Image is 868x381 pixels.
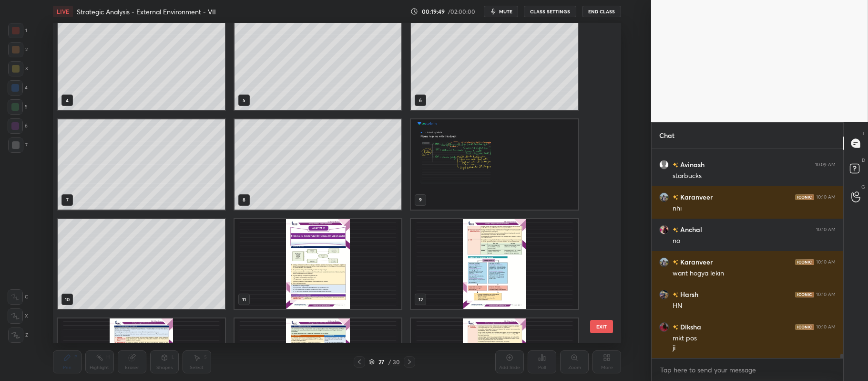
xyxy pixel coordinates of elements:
[53,23,604,343] div: grid
[678,322,701,332] h6: Diksha
[816,259,836,265] div: 10:10 AM
[673,227,678,233] img: no-rating-badge.077c3623.svg
[8,138,28,153] div: 7
[861,183,865,190] p: G
[673,292,678,297] img: no-rating-badge.077c3623.svg
[673,343,836,353] div: ji
[795,259,814,265] img: iconic-dark.1390631f.png
[673,260,678,265] img: no-rating-badge.077c3623.svg
[388,359,391,365] div: /
[411,219,578,309] img: 1756700339YFKKD7.pdf
[8,80,28,95] div: 4
[582,6,621,17] button: End Class
[795,292,814,297] img: iconic-dark.1390631f.png
[8,289,28,305] div: C
[8,23,27,38] div: 1
[234,219,401,309] img: 1756700339YFKKD7.pdf
[411,119,578,210] img: Mahi-1756701230.6103375.jpg
[659,192,669,202] img: 0f1d52dde36a4825bf6c1738336bfce7.jpg
[795,194,814,200] img: iconic-dark.1390631f.png
[77,7,216,16] h4: Strategic Analysis - External Environment - VII
[816,227,836,233] div: 10:10 AM
[673,301,836,311] div: HN
[659,160,669,169] img: default.png
[53,6,73,17] div: LIVE
[659,322,669,332] img: c8ee13d84ac14d55b7c9552e073fad17.jpg
[659,257,669,267] img: 0f1d52dde36a4825bf6c1738336bfce7.jpg
[678,257,713,267] h6: Karanveer
[678,159,705,169] h6: Avinash
[652,123,682,148] p: Chat
[8,118,28,134] div: 6
[678,192,713,202] h6: Karanveer
[652,148,843,358] div: grid
[590,320,613,333] button: EXIT
[673,269,836,278] div: want hogya lekin
[524,6,576,17] button: CLASS SETTINGS
[816,194,836,200] div: 10:10 AM
[673,195,678,200] img: no-rating-badge.077c3623.svg
[673,325,678,330] img: no-rating-badge.077c3623.svg
[673,204,836,213] div: nhi
[8,328,28,343] div: Z
[673,171,836,181] div: starbucks
[678,289,698,299] h6: Harsh
[816,324,836,330] div: 10:10 AM
[393,358,400,366] div: 30
[678,224,702,234] h6: Anchal
[659,225,669,234] img: 710aac374af743619e52c97fb02a3c35.jpg
[673,334,836,343] div: mkt pos
[8,61,28,76] div: 3
[8,99,28,115] div: 5
[659,290,669,299] img: 1b35794731b84562a3a543853852d57b.jpg
[8,42,28,57] div: 2
[862,157,865,164] p: D
[815,162,836,168] div: 10:09 AM
[484,6,518,17] button: mute
[673,162,678,168] img: no-rating-badge.077c3623.svg
[816,292,836,297] div: 10:10 AM
[499,8,512,15] span: mute
[8,308,28,324] div: X
[673,236,836,246] div: no
[795,324,814,330] img: iconic-dark.1390631f.png
[862,130,865,137] p: T
[377,359,386,365] div: 27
